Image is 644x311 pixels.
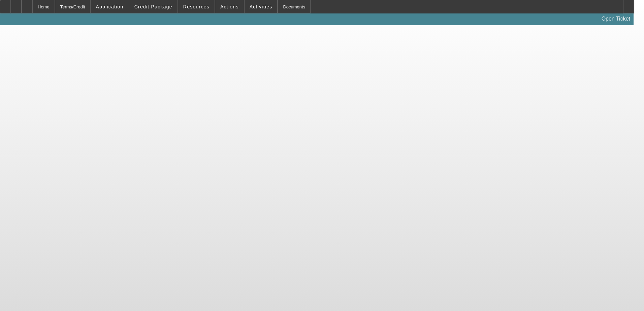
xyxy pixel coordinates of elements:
button: Activities [245,0,278,13]
button: Resources [178,0,215,13]
a: Open Ticket [599,13,633,25]
span: Activities [250,4,272,9]
button: Credit Package [129,0,178,13]
span: Application [96,4,123,9]
span: Resources [183,4,210,9]
button: Actions [215,0,244,13]
span: Credit Package [134,4,172,9]
span: Actions [220,4,239,9]
button: Application [91,0,128,13]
